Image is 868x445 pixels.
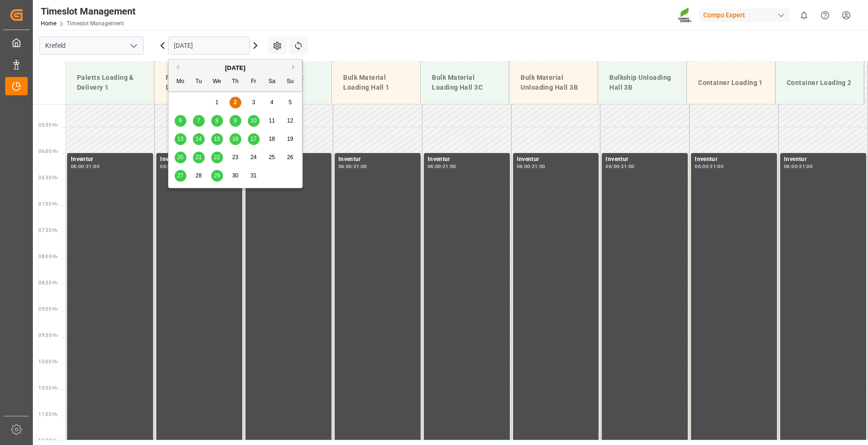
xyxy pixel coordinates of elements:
[292,64,298,70] button: Next Month
[621,164,635,169] div: 21:00
[214,154,220,161] span: 22
[338,164,352,169] div: 06:00
[173,64,179,70] button: Previous Month
[230,152,241,163] div: Choose Thursday, October 23rd, 2025
[126,38,140,53] button: open menu
[232,154,238,161] span: 23
[250,154,256,161] span: 24
[699,8,790,22] div: Compo Expert
[269,136,275,142] span: 18
[248,115,260,127] div: Choose Friday, October 10th, 2025
[428,69,501,96] div: Bulk Material Loading Hall 3C
[162,69,235,96] div: Paletts Loading & Delivery 2
[193,170,205,182] div: Choose Tuesday, October 28th, 2025
[269,117,275,124] span: 11
[517,164,530,169] div: 06:00
[73,69,146,96] div: Paletts Loading & Delivery 1
[230,170,241,182] div: Choose Thursday, October 30th, 2025
[339,69,413,96] div: Bulk Material Loading Hall 1
[177,136,183,142] span: 13
[284,76,296,88] div: Su
[266,133,278,145] div: Choose Saturday, October 18th, 2025
[39,37,144,54] input: Type to search/select
[215,117,219,124] span: 8
[234,117,237,124] span: 9
[38,228,58,233] span: 07:30 Hr
[38,123,58,128] span: 05:30 Hr
[606,69,679,96] div: Bulkship Unloading Hall 3B
[248,152,260,163] div: Choose Friday, October 24th, 2025
[195,154,201,161] span: 21
[197,117,200,124] span: 7
[179,117,182,124] span: 6
[211,152,223,163] div: Choose Wednesday, October 22nd, 2025
[266,97,278,108] div: Choose Saturday, October 4th, 2025
[266,115,278,127] div: Choose Saturday, October 11th, 2025
[38,438,58,443] span: 11:30 Hr
[532,164,545,169] div: 21:00
[250,172,256,179] span: 31
[38,359,58,364] span: 10:00 Hr
[287,117,293,124] span: 12
[193,133,205,145] div: Choose Tuesday, October 14th, 2025
[214,172,220,179] span: 29
[517,155,595,164] div: Inventur
[230,97,241,108] div: Choose Thursday, October 2nd, 2025
[710,164,723,169] div: 21:00
[38,149,58,154] span: 06:00 Hr
[266,152,278,163] div: Choose Saturday, October 25th, 2025
[232,136,238,142] span: 16
[175,115,186,127] div: Choose Monday, October 6th, 2025
[266,76,278,88] div: Sa
[193,152,205,163] div: Choose Tuesday, October 21st, 2025
[38,201,58,207] span: 07:00 Hr
[248,170,260,182] div: Choose Friday, October 31st, 2025
[177,172,183,179] span: 27
[71,164,84,169] div: 06:00
[175,170,186,182] div: Choose Monday, October 27th, 2025
[38,280,58,285] span: 08:30 Hr
[269,154,275,161] span: 25
[169,63,302,73] div: [DATE]
[211,170,223,182] div: Choose Wednesday, October 29th, 2025
[171,93,300,185] div: month 2025-10
[784,155,862,164] div: Inventur
[530,164,531,169] div: -
[443,164,456,169] div: 21:00
[284,97,296,108] div: Choose Sunday, October 5th, 2025
[195,136,201,142] span: 14
[619,164,621,169] div: -
[289,99,292,106] span: 5
[284,133,296,145] div: Choose Sunday, October 19th, 2025
[175,152,186,163] div: Choose Monday, October 20th, 2025
[695,164,708,169] div: 06:00
[793,5,814,26] button: show 0 new notifications
[38,254,58,259] span: 08:00 Hr
[517,69,590,96] div: Bulk Material Unloading Hall 3B
[193,115,205,127] div: Choose Tuesday, October 7th, 2025
[175,133,186,145] div: Choose Monday, October 13th, 2025
[799,164,813,169] div: 21:00
[195,172,201,179] span: 28
[160,155,238,164] div: Inventur
[441,164,443,169] div: -
[338,155,417,164] div: Inventur
[175,76,186,88] div: Mo
[270,99,274,106] span: 4
[230,133,241,145] div: Choose Thursday, October 16th, 2025
[41,20,56,27] a: Home
[694,74,768,92] div: Container Loading 1
[38,175,58,180] span: 06:30 Hr
[252,99,255,106] span: 3
[168,37,250,54] input: DD.MM.YYYY
[428,155,506,164] div: Inventur
[41,4,136,18] div: Timeslot Management
[248,76,260,88] div: Fr
[177,154,183,161] span: 20
[211,76,223,88] div: We
[695,155,773,164] div: Inventur
[783,74,856,92] div: Container Loading 2
[38,333,58,338] span: 09:30 Hr
[232,172,238,179] span: 30
[814,5,836,26] button: Help Center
